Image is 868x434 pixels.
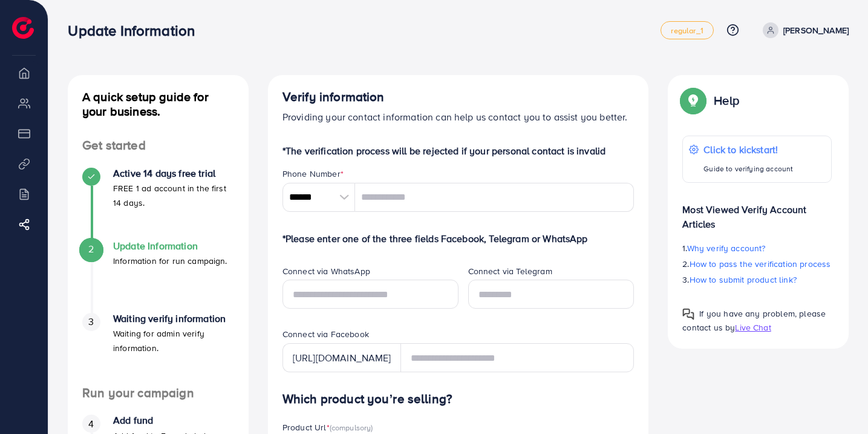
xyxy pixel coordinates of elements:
[690,274,797,286] span: How to submit product link?
[703,142,793,157] p: Click to kickstart!
[735,321,771,334] span: Live Chat
[68,168,249,240] li: Active 14 days free trial
[682,90,704,111] img: Popup guide
[703,162,793,176] p: Guide to verifying account
[682,257,832,271] p: 2.
[468,265,552,277] label: Connect via Telegram
[113,240,227,252] h4: Update Information
[682,307,826,334] span: If you have any problem, please contact us by
[113,181,234,210] p: FREE 1 ad account in the first 14 days.
[758,22,849,38] a: [PERSON_NAME]
[113,254,227,268] p: Information for run campaign.
[282,143,635,158] p: *The verification process will be rejected if your personal contact is invalid
[671,27,703,35] span: regular_1
[68,313,249,386] li: Waiting verify information
[68,386,249,401] h4: Run your campaign
[68,240,249,313] li: Update Information
[714,93,739,108] p: Help
[682,272,832,287] p: 3.
[282,168,344,180] label: Phone Number
[113,415,226,426] h4: Add fund
[282,421,373,433] label: Product Url
[690,258,831,270] span: How to pass the verification process
[682,241,832,255] p: 1.
[88,417,94,431] span: 4
[113,168,234,179] h4: Active 14 days free trial
[282,328,369,340] label: Connect via Facebook
[88,242,94,256] span: 2
[783,23,849,38] p: [PERSON_NAME]
[661,21,713,39] a: regular_1
[88,315,94,329] span: 3
[12,17,34,39] img: logo
[282,90,635,105] h4: Verify information
[687,242,766,254] span: Why verify account?
[113,313,234,324] h4: Waiting verify information
[682,308,694,320] img: Popup guide
[282,265,370,277] label: Connect via WhatsApp
[282,343,401,372] div: [URL][DOMAIN_NAME]
[282,392,635,407] h4: Which product you’re selling?
[282,231,635,246] p: *Please enter one of the three fields Facebook, Telegram or WhatsApp
[330,422,373,433] span: (compulsory)
[68,138,249,153] h4: Get started
[682,192,832,231] p: Most Viewed Verify Account Articles
[113,326,234,355] p: Waiting for admin verify information.
[282,110,635,124] p: Providing your contact information can help us contact you to assist you better.
[68,22,204,39] h3: Update Information
[68,90,249,119] h4: A quick setup guide for your business.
